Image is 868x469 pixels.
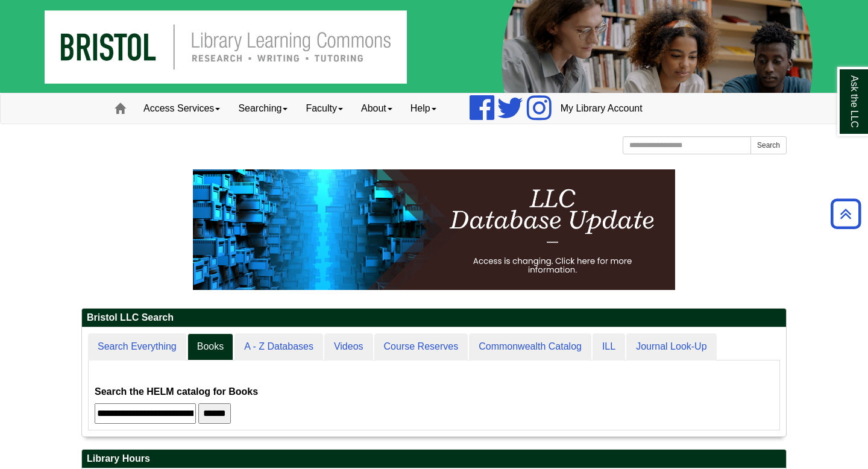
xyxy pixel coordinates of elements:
a: Videos [324,333,373,360]
button: Search [750,136,787,154]
a: Faculty [297,93,352,124]
a: About [352,93,401,124]
a: Search Everything [88,333,186,360]
a: A - Z Databases [234,333,323,360]
a: Help [401,93,445,124]
div: Books [95,367,773,424]
a: Back to Top [826,206,865,222]
a: Journal Look-Up [626,333,716,360]
a: Course Reserves [374,333,468,360]
h2: Bristol LLC Search [82,309,786,327]
a: Searching [229,93,297,124]
a: Commonwealth Catalog [469,333,591,360]
a: Books [187,333,233,360]
label: Search the HELM catalog for Books [95,383,258,400]
a: My Library Account [552,93,652,124]
a: ILL [593,333,625,360]
h2: Library Hours [82,450,786,468]
img: HTML tutorial [193,169,675,290]
a: Access Services [134,93,229,124]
